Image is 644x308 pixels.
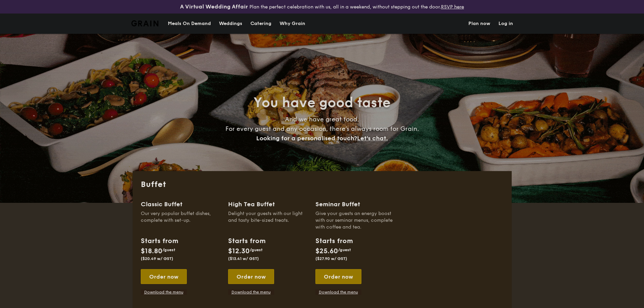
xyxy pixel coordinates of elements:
div: Give your guests an energy boost with our seminar menus, complete with coffee and tea. [315,210,395,231]
a: RSVP here [441,4,464,10]
span: $12.30 [228,247,250,255]
a: Weddings [215,14,246,34]
span: ($13.41 w/ GST) [228,256,259,261]
a: Log in [498,14,513,34]
h4: A Virtual Wedding Affair [180,3,248,11]
a: Logotype [131,20,159,26]
h2: Buffet [141,179,504,190]
div: Order now [141,269,187,284]
span: $18.80 [141,247,162,255]
a: Download the menu [141,289,187,295]
span: ($20.49 w/ GST) [141,256,173,261]
span: /guest [338,247,351,252]
a: Meals On Demand [164,14,215,34]
div: Classic Buffet [141,199,220,209]
div: Order now [228,269,274,284]
h1: Catering [250,14,271,34]
span: /guest [250,247,263,252]
span: Let's chat. [357,135,388,142]
span: ($27.90 w/ GST) [315,256,347,261]
div: Seminar Buffet [315,199,395,209]
div: Order now [315,269,361,284]
span: $25.60 [315,247,338,255]
div: Weddings [219,14,242,34]
img: Grain [131,20,159,26]
a: Download the menu [315,289,361,295]
div: High Tea Buffet [228,199,307,209]
div: Delight your guests with our light and tasty bite-sized treats. [228,210,307,231]
div: Why Grain [280,14,305,34]
div: Starts from [228,236,265,246]
a: Catering [246,14,275,34]
a: Plan now [468,14,490,34]
div: Meals On Demand [168,14,211,34]
a: Why Grain [275,14,309,34]
div: Our very popular buffet dishes, complete with set-up. [141,210,220,231]
span: /guest [162,247,175,252]
div: Starts from [141,236,178,246]
div: Plan the perfect celebration with us, all in a weekend, without stepping out the door. [127,3,517,11]
div: Starts from [315,236,352,246]
a: Download the menu [228,289,274,295]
